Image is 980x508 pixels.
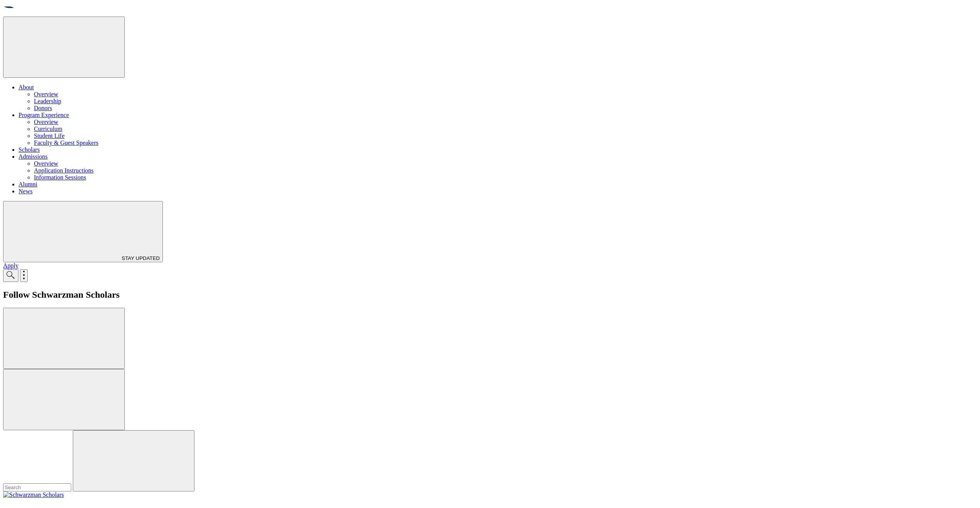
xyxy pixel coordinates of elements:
[34,174,86,181] a: Information Sessions
[34,167,94,174] a: Application Instructions
[18,188,32,194] a: News
[34,98,61,104] a: Leadership
[34,160,58,167] a: Overview
[34,139,99,146] a: Faculty & Guest Speakers
[18,153,48,160] a: Admissions
[34,105,52,111] a: Donors
[18,146,40,153] a: Scholars
[18,112,69,118] a: Program Experience
[18,181,37,188] a: Alumni
[18,84,34,91] a: About
[3,262,18,269] a: Apply
[34,119,58,125] a: Overview
[3,491,64,498] img: Schwarzman Scholars
[3,290,977,300] h2: Follow Schwarzman Scholars
[3,201,163,262] button: STAY UPDATED
[73,430,194,491] button: Search
[3,483,71,491] input: Search
[34,126,62,132] a: Curriculum
[34,132,65,139] a: Student Life
[34,91,58,97] a: Overview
